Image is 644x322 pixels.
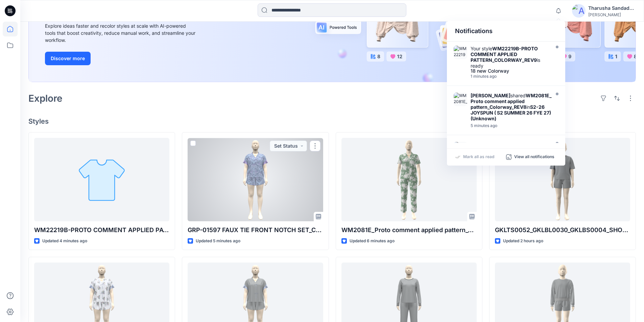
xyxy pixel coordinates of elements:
[350,238,395,245] p: Updated 6 minutes ago
[471,46,538,63] strong: WM22219B-PROTO COMMENT APPLIED PATTERN_COLORWAY_REV9
[471,93,510,98] strong: [PERSON_NAME]
[471,93,552,110] strong: WM2081E_Proto comment applied pattern_Colorway_REV8
[188,225,323,235] p: GRP-01597 FAUX TIE FRONT NOTCH SET_COLORWAY_REV6
[341,138,477,221] a: WM2081E_Proto comment applied pattern_Colorway_REV8
[28,117,636,125] h4: Styles
[503,238,543,245] p: Updated 2 hours ago
[45,52,91,65] button: Discover more
[471,93,554,121] div: shared in
[463,154,494,160] p: Mark all as read
[471,74,548,79] div: Tuesday, August 19, 2025 03:52
[471,142,548,176] div: shared in
[341,225,477,235] p: WM2081E_Proto comment applied pattern_Colorway_REV8
[495,138,630,221] a: GKLTS0052_GKLBL0030_GKLBS0004_SHORT & TOP_REV1
[45,52,197,65] a: Discover more
[514,154,554,160] p: View all notifications
[471,104,551,121] strong: S2-26 JOYSPUN ( S2 SUMMER 26 FYE 27) (Unknown)
[188,138,323,221] a: GRP-01597 FAUX TIE FRONT NOTCH SET_COLORWAY_REV6
[471,46,548,69] div: Your style is ready
[34,138,169,221] a: WM22219B-PROTO COMMENT APPLIED PATTERN_COLORWAY_REV9
[454,46,467,59] img: WM22219B-PROTO COMMENT APPLIED PATTERN_COLORWAY_REV9
[588,12,636,17] div: [PERSON_NAME]
[454,93,467,106] img: WM2081E_Proto comment applied pattern_Colorway_REV8
[495,225,630,235] p: GKLTS0052_GKLBL0030_GKLBS0004_SHORT & TOP_REV1
[471,123,554,128] div: Tuesday, August 19, 2025 03:48
[471,69,548,73] div: 18 new Colorway
[454,142,467,155] img: GRP-01597 FAUX TIE FRONT NOTCH SET_COLORWAY_REV6
[42,238,87,245] p: Updated 4 minutes ago
[196,238,240,245] p: Updated 5 minutes ago
[471,142,496,148] strong: Chamara A
[572,4,586,18] img: avatar
[588,4,636,12] div: Tharusha Sandadeepa
[34,225,169,235] p: WM22219B-PROTO COMMENT APPLIED PATTERN_COLORWAY_REV9
[447,21,565,42] div: Notifications
[28,93,63,104] h2: Explore
[45,22,197,44] div: Explore ideas faster and recolor styles at scale with AI-powered tools that boost creativity, red...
